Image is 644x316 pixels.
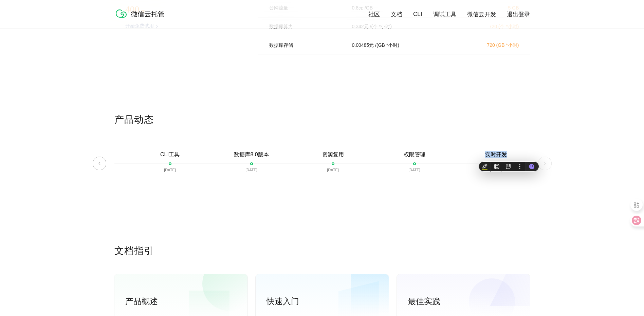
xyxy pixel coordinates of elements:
a: 微信云开发 [467,11,496,18]
p: [DATE] [164,168,176,172]
a: 调试工具 [433,11,456,18]
p: 最佳实践 [408,296,530,307]
p: [DATE] [245,168,257,172]
p: 0.00485 元 [352,42,374,48]
p: 快速入门 [266,296,389,307]
p: CLI工具 [160,151,180,158]
p: 产品概述 [125,296,247,307]
p: 数据库存储 [269,42,343,48]
p: 权限管理 [404,151,425,158]
a: 社区 [368,11,380,18]
p: 产品动态 [114,113,530,127]
p: 文档指引 [114,244,530,258]
p: 数据库8.0版本 [234,151,269,158]
p: 720 (GB *小时) [459,42,519,48]
p: [DATE] [327,168,339,172]
a: 微信云托管 [114,16,169,21]
a: 文档 [391,11,402,18]
p: [DATE] [408,168,420,172]
p: 资源复用 [322,151,344,158]
a: 退出登录 [507,11,530,18]
a: CLI [413,11,422,18]
p: 实时开发 [485,151,507,158]
img: 微信云托管 [114,7,169,20]
p: / (GB *小时) [375,42,399,48]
